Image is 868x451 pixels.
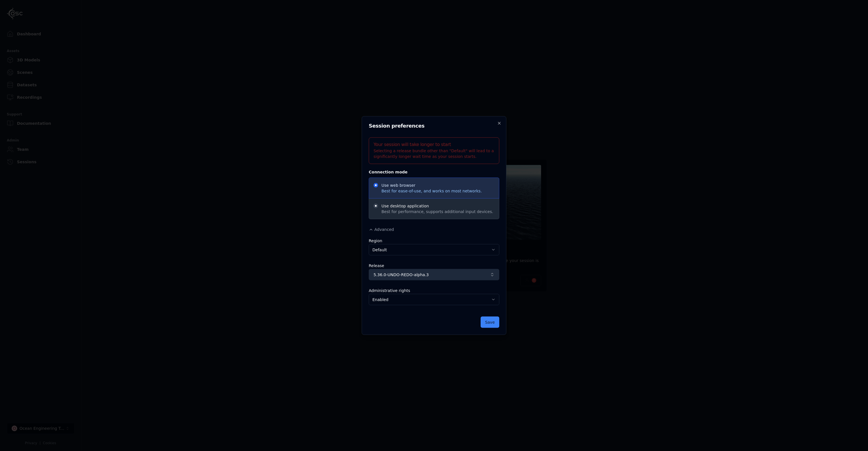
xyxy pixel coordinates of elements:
[381,203,493,209] span: Use desktop application
[374,272,488,278] span: 5.36.0-UNDO-REDO-alpha.3
[374,142,494,147] h5: Your session will take longer to start
[369,227,394,232] button: Advanced
[381,209,493,214] span: Best for performance, supports additional input devices.
[369,123,499,128] h2: Session preferences
[369,198,499,219] span: Use desktop application
[381,188,482,194] span: Best for ease-of-use, and works on most networks.
[481,317,499,328] button: Save
[369,263,384,268] label: Release
[369,169,407,175] legend: Connection mode
[381,182,482,188] span: Use web browser
[374,227,394,232] span: Advanced
[369,239,382,243] label: Region
[369,178,499,199] span: Use web browser
[374,148,494,159] div: Selecting a release bundle other than "Default" will lead to a significantly longer wait time as ...
[369,288,410,293] label: Administrative rights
